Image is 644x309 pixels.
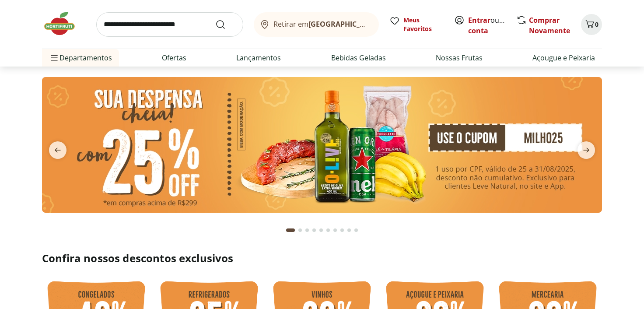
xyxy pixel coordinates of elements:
[162,53,186,63] a: Ofertas
[49,47,59,68] button: Menu
[96,12,243,37] input: search
[311,220,318,241] button: Go to page 4 from fs-carousel
[346,220,353,241] button: Go to page 9 from fs-carousel
[468,15,516,35] a: Criar conta
[331,53,386,63] a: Bebidas Geladas
[403,16,444,33] span: Meus Favoritos
[297,220,304,241] button: Go to page 2 from fs-carousel
[581,14,602,35] button: Carrinho
[308,19,456,29] b: [GEOGRAPHIC_DATA]/[GEOGRAPHIC_DATA]
[254,12,379,37] button: Retirar em[GEOGRAPHIC_DATA]/[GEOGRAPHIC_DATA]
[273,20,370,28] span: Retirar em
[468,15,490,25] a: Entrar
[595,20,598,28] span: 0
[532,53,595,63] a: Açougue e Peixaria
[42,77,602,213] img: cupom
[389,16,444,33] a: Meus Favoritos
[468,15,507,36] span: ou
[353,220,360,241] button: Go to page 10 from fs-carousel
[304,220,311,241] button: Go to page 3 from fs-carousel
[236,53,281,63] a: Lançamentos
[570,141,602,159] button: next
[332,220,339,241] button: Go to page 7 from fs-carousel
[42,251,602,265] h2: Confira nossos descontos exclusivos
[339,220,346,241] button: Go to page 8 from fs-carousel
[318,220,325,241] button: Go to page 5 from fs-carousel
[42,11,86,37] img: Hortifruti
[42,141,73,159] button: previous
[49,47,112,68] span: Departamentos
[325,220,332,241] button: Go to page 6 from fs-carousel
[529,15,570,35] a: Comprar Novamente
[215,19,236,30] button: Submit Search
[436,53,483,63] a: Nossas Frutas
[284,220,297,241] button: Current page from fs-carousel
